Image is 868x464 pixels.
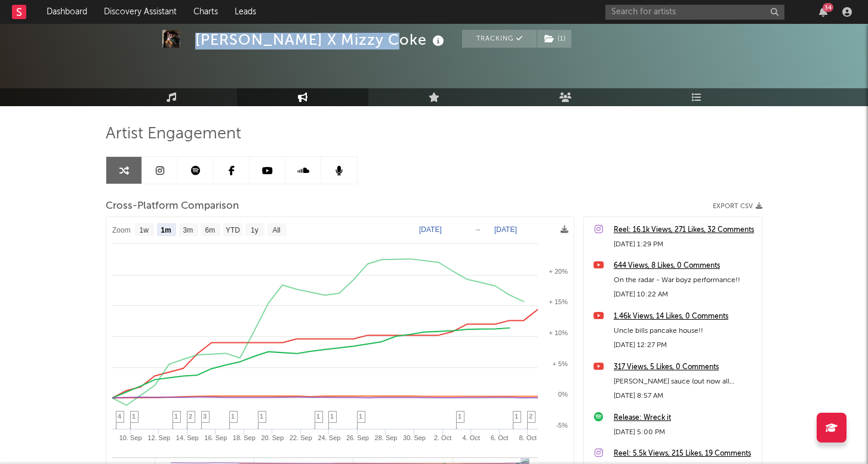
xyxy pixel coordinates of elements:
[140,226,149,234] text: 1w
[614,411,756,425] a: Release: Wreck it
[823,3,833,12] div: 34
[537,30,572,48] span: ( 1 )
[549,329,568,336] text: + 10%
[434,434,451,441] text: 2. Oct
[537,30,571,48] button: (1)
[203,413,207,420] span: 3
[549,268,568,275] text: + 20%
[132,413,136,420] span: 1
[189,413,192,420] span: 2
[174,413,178,420] span: 1
[272,226,280,234] text: All
[819,7,827,17] button: 34
[106,127,241,141] span: Artist Engagement
[614,360,756,375] a: 317 Views, 5 Likes, 0 Comments
[614,287,756,302] div: [DATE] 10:22 AM
[614,425,756,440] div: [DATE] 5:00 PM
[474,225,481,234] text: →
[605,5,784,20] input: Search for artists
[233,434,256,441] text: 18. Sep
[549,298,568,305] text: + 15%
[147,434,170,441] text: 12. Sep
[205,226,216,234] text: 6m
[261,434,284,441] text: 20. Sep
[118,413,121,420] span: 4
[183,226,193,234] text: 3m
[614,259,756,273] a: 644 Views, 8 Likes, 0 Comments
[462,434,479,441] text: 4. Oct
[614,310,756,324] a: 1.46k Views, 14 Likes, 0 Comments
[614,273,756,287] div: On the radar - War boyz performance!!
[614,447,756,461] a: Reel: 5.5k Views, 215 Likes, 19 Comments
[556,422,568,429] text: -5%
[226,226,240,234] text: YTD
[112,226,131,234] text: Zoom
[176,434,199,441] text: 14. Sep
[553,360,568,367] text: + 5%
[529,413,533,420] span: 2
[318,434,340,441] text: 24. Sep
[359,413,362,420] span: 1
[558,391,568,398] text: 0%
[458,413,461,420] span: 1
[462,30,537,48] button: Tracking
[330,413,334,420] span: 1
[614,223,756,237] a: Reel: 16.1k Views, 271 Likes, 32 Comments
[119,434,142,441] text: 10. Sep
[375,434,398,441] text: 28. Sep
[614,237,756,252] div: [DATE] 1:29 PM
[195,30,447,50] div: [PERSON_NAME] X Mizzy Coke
[519,434,536,441] text: 8. Oct
[346,434,369,441] text: 26. Sep
[260,413,263,420] span: 1
[614,375,756,389] div: [PERSON_NAME] sauce (out now all platforms)
[494,225,517,234] text: [DATE]
[713,203,762,210] button: Export CSV
[204,434,227,441] text: 16. Sep
[316,413,320,420] span: 1
[491,434,508,441] text: 6. Oct
[290,434,312,441] text: 22. Sep
[231,413,235,420] span: 1
[106,199,239,214] span: Cross-Platform Comparison
[614,389,756,403] div: [DATE] 8:57 AM
[515,413,518,420] span: 1
[614,324,756,338] div: Uncle bills pancake house!!
[614,338,756,352] div: [DATE] 12:27 PM
[403,434,426,441] text: 30. Sep
[419,225,442,234] text: [DATE]
[161,226,171,234] text: 1m
[251,226,258,234] text: 1y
